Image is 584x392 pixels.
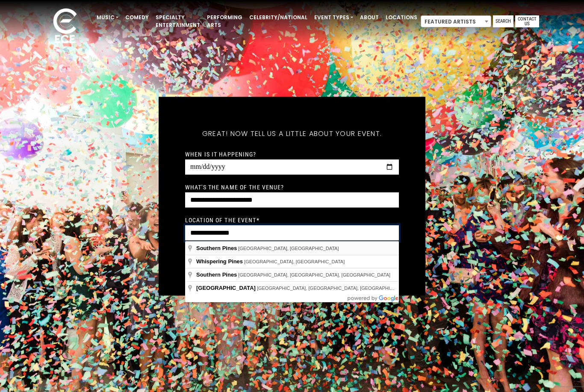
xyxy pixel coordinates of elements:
[421,15,491,27] span: Featured Artists
[311,10,357,25] a: Event Types
[196,258,243,265] span: Whispering Pines
[204,10,246,32] a: Performing Arts
[44,6,86,47] img: ece_new_logo_whitev2-1.png
[185,216,260,224] label: Location of the event
[185,118,399,149] h5: Great! Now tell us a little about your event.
[185,183,284,191] label: What's the name of the venue?
[357,10,382,25] a: About
[493,15,513,27] a: Search
[196,245,237,251] span: Southern Pines
[152,10,204,32] a: Specialty Entertainment
[196,271,237,278] span: Southern Pines
[238,272,390,277] span: [GEOGRAPHIC_DATA], [GEOGRAPHIC_DATA], [GEOGRAPHIC_DATA]
[244,259,345,264] span: [GEOGRAPHIC_DATA], [GEOGRAPHIC_DATA]
[257,286,409,291] span: [GEOGRAPHIC_DATA], [GEOGRAPHIC_DATA], [GEOGRAPHIC_DATA]
[421,16,491,28] span: Featured Artists
[382,10,421,25] a: Locations
[196,285,256,291] span: [GEOGRAPHIC_DATA]
[122,10,152,25] a: Comedy
[93,10,122,25] a: Music
[238,246,339,251] span: [GEOGRAPHIC_DATA], [GEOGRAPHIC_DATA]
[515,15,539,27] a: Contact Us
[185,150,257,158] label: When is it happening?
[246,10,311,25] a: Celebrity/National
